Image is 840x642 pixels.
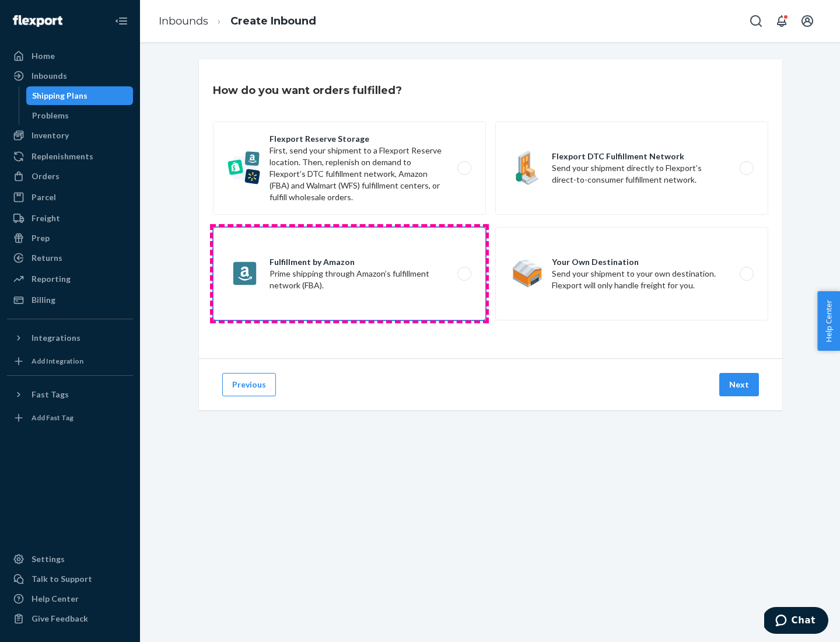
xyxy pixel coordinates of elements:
[32,573,92,585] div: Talk to Support
[32,50,55,62] div: Home
[32,294,55,306] div: Billing
[32,553,65,565] div: Settings
[32,252,62,264] div: Returns
[32,70,67,82] div: Inbounds
[32,130,69,141] div: Inventory
[159,15,208,27] a: Inbounds
[7,385,133,404] button: Fast Tags
[32,191,56,203] div: Parcel
[32,356,83,366] div: Add Integration
[744,9,768,33] button: Open Search Box
[32,232,50,244] div: Prep
[7,209,133,228] a: Freight
[7,249,133,267] a: Returns
[7,147,133,166] a: Replenishments
[32,170,60,182] div: Orders
[13,15,62,27] img: Flexport logo
[26,86,134,105] a: Shipping Plans
[32,110,69,121] div: Problems
[149,4,325,39] ol: breadcrumbs
[32,212,60,224] div: Freight
[222,373,276,396] button: Previous
[7,47,133,65] a: Home
[7,270,133,288] a: Reporting
[32,389,69,400] div: Fast Tags
[32,593,79,605] div: Help Center
[7,609,133,628] button: Give Feedback
[7,229,133,247] a: Prep
[7,570,133,588] button: Talk to Support
[110,9,133,33] button: Close Navigation
[213,83,402,98] h3: How do you want orders fulfilled?
[7,126,133,145] a: Inventory
[32,413,73,423] div: Add Fast Tag
[7,589,133,608] a: Help Center
[770,9,793,33] button: Open notifications
[7,550,133,568] a: Settings
[32,613,88,624] div: Give Feedback
[7,291,133,309] a: Billing
[796,9,819,33] button: Open account menu
[32,332,80,344] div: Integrations
[32,90,87,102] div: Shipping Plans
[7,409,133,427] a: Add Fast Tag
[764,607,828,636] iframe: Opens a widget where you can chat to one of our agents
[719,373,759,396] button: Next
[32,273,71,285] div: Reporting
[7,188,133,207] a: Parcel
[26,106,134,125] a: Problems
[7,167,133,186] a: Orders
[817,291,840,351] button: Help Center
[32,151,93,162] div: Replenishments
[7,352,133,371] a: Add Integration
[7,67,133,85] a: Inbounds
[7,329,133,347] button: Integrations
[230,15,316,27] a: Create Inbound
